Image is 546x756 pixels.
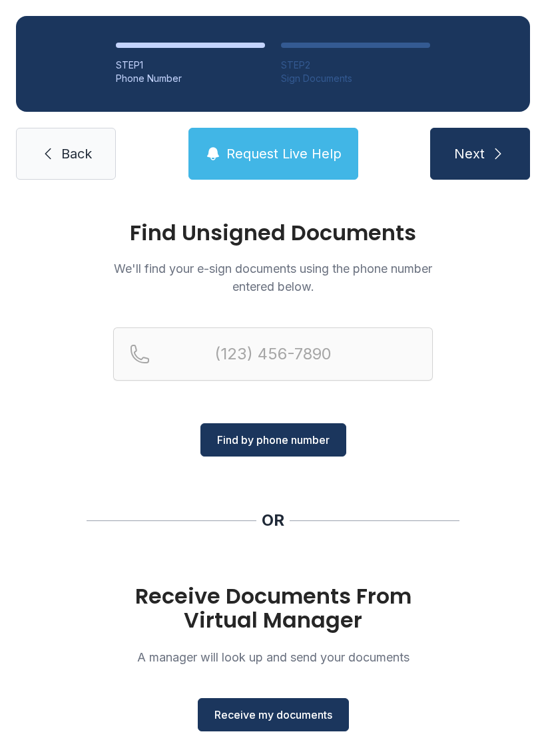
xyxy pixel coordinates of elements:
[113,327,433,381] input: Reservation phone number
[217,432,330,448] span: Find by phone number
[214,707,332,723] span: Receive my documents
[113,584,433,632] h1: Receive Documents From Virtual Manager
[226,144,342,163] span: Request Live Help
[454,144,485,163] span: Next
[116,59,265,72] div: STEP 1
[281,59,430,72] div: STEP 2
[262,510,284,531] div: OR
[113,222,433,244] h1: Find Unsigned Documents
[281,72,430,85] div: Sign Documents
[113,260,433,295] p: We'll find your e-sign documents using the phone number entered below.
[113,648,433,666] p: A manager will look up and send your documents
[61,144,92,163] span: Back
[116,72,265,85] div: Phone Number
